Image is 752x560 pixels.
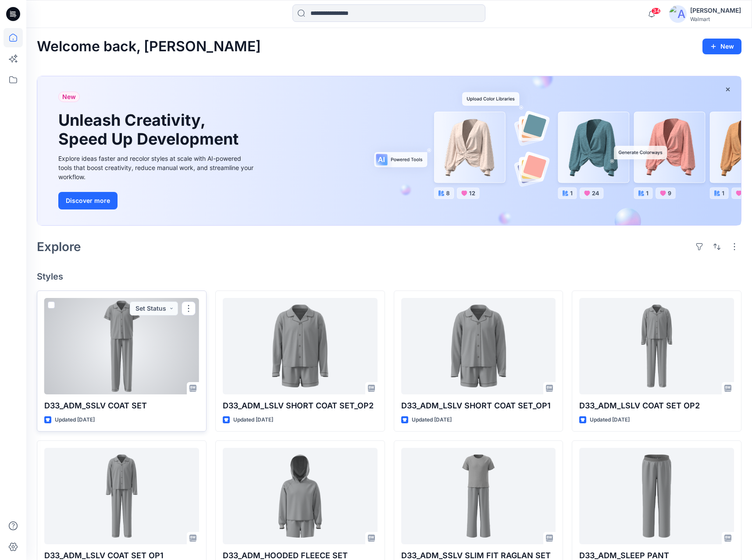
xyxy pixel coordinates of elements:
[233,415,273,425] p: Updated [DATE]
[590,415,630,425] p: Updated [DATE]
[223,400,378,412] p: D33_ADM_LSLV SHORT COAT SET_OP2
[58,192,256,209] a: Discover more
[44,298,199,394] a: D33_ADM_SSLV COAT SET
[702,39,741,54] button: New
[37,39,261,55] h2: Welcome back, [PERSON_NAME]
[58,111,242,149] h1: Unleash Creativity, Speed Up Development
[44,448,199,544] a: D33_ADM_LSLV COAT SET OP1
[401,298,556,394] a: D33_ADM_LSLV SHORT COAT SET_OP1
[401,448,556,544] a: D33_ADM_SSLV SLIM FIT RAGLAN SET
[223,448,378,544] a: D33_ADM_HOODED FLEECE SET
[58,192,118,209] button: Discover more
[37,271,741,282] h4: Styles
[55,415,95,425] p: Updated [DATE]
[37,240,81,254] h2: Explore
[579,400,734,412] p: D33_ADM_LSLV COAT SET OP2
[412,415,452,425] p: Updated [DATE]
[223,298,378,394] a: D33_ADM_LSLV SHORT COAT SET_OP2
[579,448,734,544] a: D33_ADM_SLEEP PANT
[401,400,556,412] p: D33_ADM_LSLV SHORT COAT SET_OP1
[669,5,687,23] img: avatar
[690,16,741,22] div: Walmart
[44,400,199,412] p: D33_ADM_SSLV COAT SET
[58,154,256,181] div: Explore ideas faster and recolor styles at scale with AI-powered tools that boost creativity, red...
[579,298,734,394] a: D33_ADM_LSLV COAT SET OP2
[651,7,661,14] span: 34
[690,5,741,16] div: [PERSON_NAME]
[62,92,76,102] span: New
